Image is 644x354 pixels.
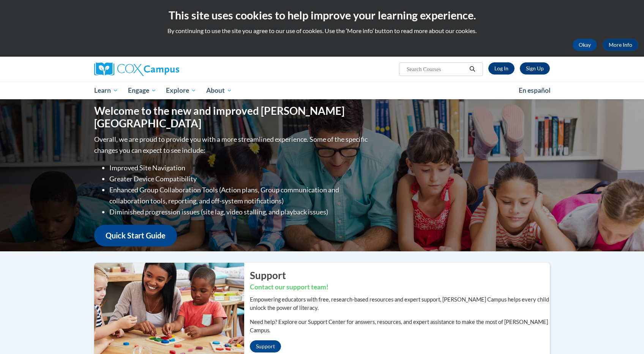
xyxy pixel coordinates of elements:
li: Improved Site Navigation [109,162,369,173]
h1: Welcome to the new and improved [PERSON_NAME][GEOGRAPHIC_DATA] [94,105,369,130]
a: Learn [89,82,123,99]
img: Cox Campus [94,62,179,76]
li: Diminished progression issues (site lag, video stalling, and playback issues) [109,206,369,217]
p: Empowering educators with free, research-based resources and expert support, [PERSON_NAME] Campus... [250,295,550,312]
a: About [201,82,237,99]
span: Explore [166,86,196,95]
a: Support [250,340,281,352]
h2: This site uses cookies to help improve your learning experience. [6,8,638,23]
a: Engage [123,82,161,99]
a: Cox Campus [94,62,238,76]
li: Enhanced Group Collaboration Tools (Action plans, Group communication and collaboration tools, re... [109,184,369,206]
li: Greater Device Compatibility [109,173,369,184]
a: Quick Start Guide [94,225,177,246]
a: Explore [161,82,201,99]
p: By continuing to use the site you agree to our use of cookies. Use the ‘More info’ button to read... [6,27,638,35]
a: More Info [603,39,638,51]
h3: Contact our support team! [250,283,550,292]
span: Learn [94,86,118,95]
a: Log In [488,62,515,75]
h2: Support [250,268,550,282]
span: Engage [128,86,156,95]
input: Search Courses [406,65,467,74]
p: Need help? Explore our Support Center for answers, resources, and expert assistance to make the m... [250,318,550,335]
a: Register [520,62,550,75]
p: Overall, we are proud to provide you with a more streamlined experience. Some of the specific cha... [94,134,369,156]
button: Search [467,65,478,74]
span: En español [519,86,551,94]
span: About [206,86,232,95]
div: Main menu [83,82,561,99]
button: Okay [573,39,597,51]
a: En español [514,83,556,98]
